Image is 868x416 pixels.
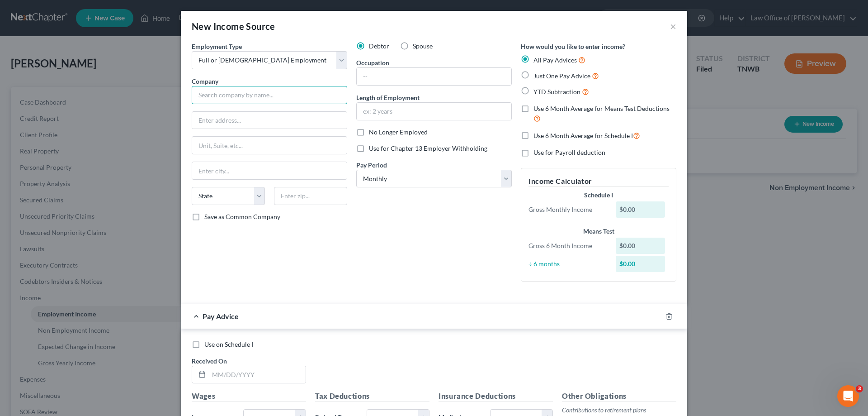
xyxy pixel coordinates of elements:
input: MM/DD/YYYY [209,366,306,383]
span: Pay Advice [203,312,239,320]
div: Gross Monthly Income [524,205,611,214]
span: Spouse [413,42,433,50]
input: Enter zip... [274,187,347,205]
span: No Longer Employed [369,128,428,136]
h5: Wages [192,391,306,402]
div: Schedule I [528,191,669,200]
input: ex: 2 years [357,103,511,120]
iframe: Intercom live chat [837,385,859,407]
input: Enter address... [192,112,347,129]
span: Use for Payroll deduction [533,148,605,156]
span: All Pay Advices [533,56,577,64]
span: Employment Type [192,43,242,50]
span: Just One Pay Advice [533,72,590,80]
h5: Insurance Deductions [439,391,553,402]
button: × [670,21,676,32]
div: Gross 6 Month Income [524,241,611,250]
span: Use for Chapter 13 Employer Withholding [369,144,487,152]
label: Occupation [356,58,389,67]
label: How would you like to enter income? [521,42,625,51]
p: Contributions to retirement plans [562,406,676,415]
span: Save as Common Company [204,213,280,220]
span: Received On [192,357,227,365]
input: Unit, Suite, etc... [192,137,347,154]
input: Search company by name... [192,86,347,104]
input: Enter city... [192,162,347,179]
span: Use 6 Month Average for Means Test Deductions [533,105,670,112]
div: Means Test [528,227,669,236]
span: Company [192,77,218,85]
div: $0.00 [616,238,665,254]
span: YTD Subtraction [533,88,580,96]
h5: Income Calculator [528,176,669,187]
input: -- [357,68,511,85]
div: New Income Source [192,20,275,33]
label: Length of Employment [356,93,420,102]
span: Use on Schedule I [204,340,253,348]
div: $0.00 [616,256,665,272]
span: Debtor [369,42,389,50]
span: Use 6 Month Average for Schedule I [533,132,633,139]
div: $0.00 [616,201,665,218]
h5: Tax Deductions [315,391,429,402]
h5: Other Obligations [562,391,676,402]
span: 3 [856,385,863,392]
div: ÷ 6 months [524,259,611,268]
span: Pay Period [356,161,387,169]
